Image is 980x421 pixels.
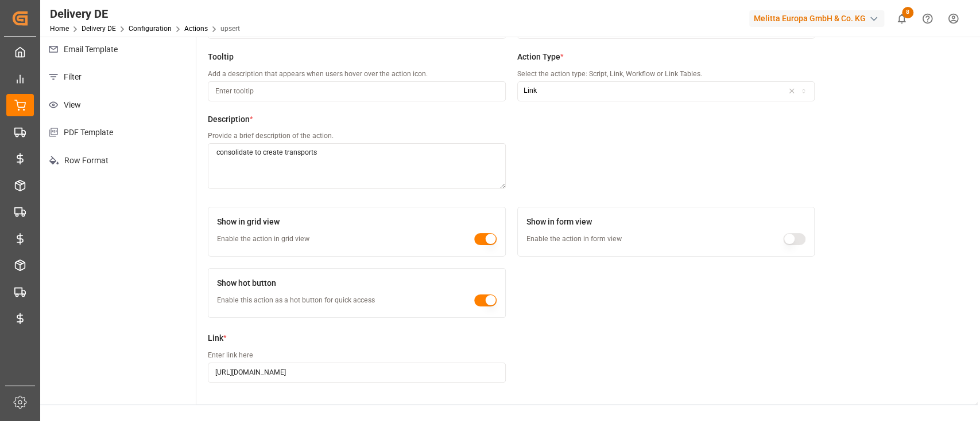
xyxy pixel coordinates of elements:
[208,51,234,63] span: Tooltip
[524,86,537,96] div: Link
[184,25,208,33] a: Actions
[217,296,375,306] p: Enable this action as a hot button for quick access
[208,351,505,361] p: Enter link here
[208,69,505,80] p: Add a description that appears when users hover over the action icon.
[217,234,309,245] p: Enable the action in grid view
[208,81,505,101] input: Enter tooltip
[749,7,889,29] button: Melitta Europa GmbH & Co. KG
[40,119,196,147] p: PDF Template
[40,91,196,119] p: View
[749,10,884,27] div: Melitta Europa GmbH & Co. KG
[915,6,940,32] button: Help Center
[517,51,560,63] span: Action Type
[50,25,69,33] a: Home
[217,277,276,289] span: Show hot button
[526,216,592,228] span: Show in form view
[208,332,223,344] span: Link
[40,36,196,64] p: Email Template
[526,234,622,245] p: Enable the action in form view
[902,7,913,18] span: 8
[208,363,505,383] input: Enter link
[208,113,250,125] span: Description
[889,6,915,32] button: show 8 new notifications
[40,63,196,91] p: Filter
[50,5,240,22] div: Delivery DE
[82,25,116,33] a: Delivery DE
[208,131,505,141] p: Provide a brief description of the action.
[217,216,280,228] span: Show in grid view
[40,147,196,175] p: Row Format
[129,25,172,33] a: Configuration
[208,143,505,189] textarea: consolidate to create transports
[517,69,815,80] p: Select the action type: Script, Link, Workflow or Link Tables.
